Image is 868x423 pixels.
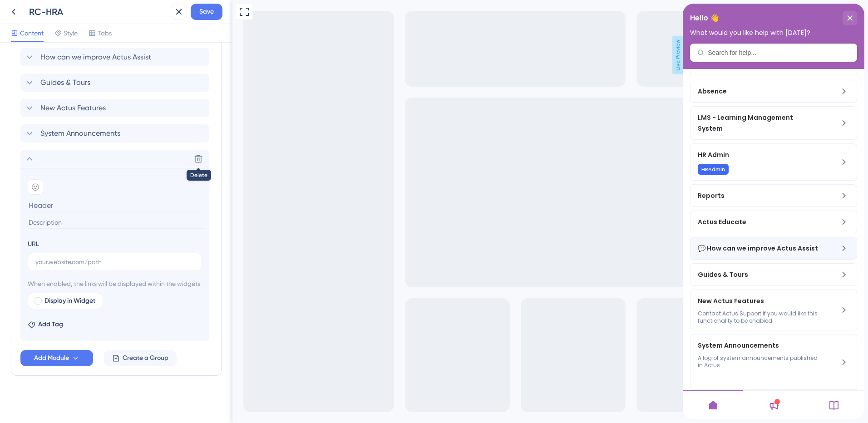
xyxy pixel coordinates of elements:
div: Guides & Tours [15,266,136,276]
span: HR Admin [15,146,122,157]
div: How can we improve Actus Assist [20,48,212,66]
div: New Actus Features [15,292,136,321]
div: System Announcements [15,336,136,380]
div: LMS - Learning Management System [15,108,136,130]
button: Add Tag [28,319,63,330]
span: Announcement [15,372,54,379]
button: Save [191,4,222,20]
div: 3 [63,4,66,11]
span: Guides & Tours [15,266,122,276]
input: Search for help... [25,45,167,53]
input: your.website.com/path [35,257,194,267]
div: Absence [15,82,136,93]
span: Reports [15,187,122,197]
span: Guides & Tours [40,77,90,88]
div: Reports [15,187,136,197]
span: How can we improve Actus Assist [40,52,151,63]
div: close resource center [160,7,174,22]
div: How can we improve Actus Assist [15,239,136,250]
span: Content [20,28,44,39]
div: Actus Educate [15,213,136,224]
span: Save [199,6,214,17]
span: A log of system announcements published in Actus [15,351,136,365]
span: When enabled, the links will be displayed within the widgets [28,278,202,289]
div: HR Admin [15,146,136,171]
button: Create a Group [104,350,177,366]
span: System Announcements [15,336,122,347]
div: URL [28,238,39,249]
span: What would you like help with [DATE]? [7,25,128,33]
div: RC-HRA [29,5,167,18]
span: Add Module [34,353,69,364]
span: Style [64,28,78,39]
input: Header [28,198,204,212]
span: Tabs [98,28,112,39]
span: Actus Assist [20,2,57,13]
div: New Actus Features [20,99,212,117]
input: Description [28,216,204,229]
span: Display in Widget [44,295,95,306]
span: Add Tag [38,319,63,330]
span: 💬 How can we improve Actus Assist [15,239,136,250]
span: New Actus Features [15,292,122,303]
span: HRAdmin [19,162,42,169]
span: Live Preview [440,36,451,74]
span: Absence [15,82,122,93]
button: Add Module [20,350,93,366]
span: Hello 👋 [7,8,36,21]
div: Guides & Tours [20,74,212,92]
span: New Actus Features [40,103,106,113]
div: System Announcements [20,124,212,143]
span: Actus Educate [15,213,122,224]
span: LMS - Learning Management System [15,108,122,130]
span: Create a Group [123,353,168,364]
span: System Announcements [40,128,120,139]
span: Contact Actus Support if you would like this functionality to be enabled. [15,306,136,321]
